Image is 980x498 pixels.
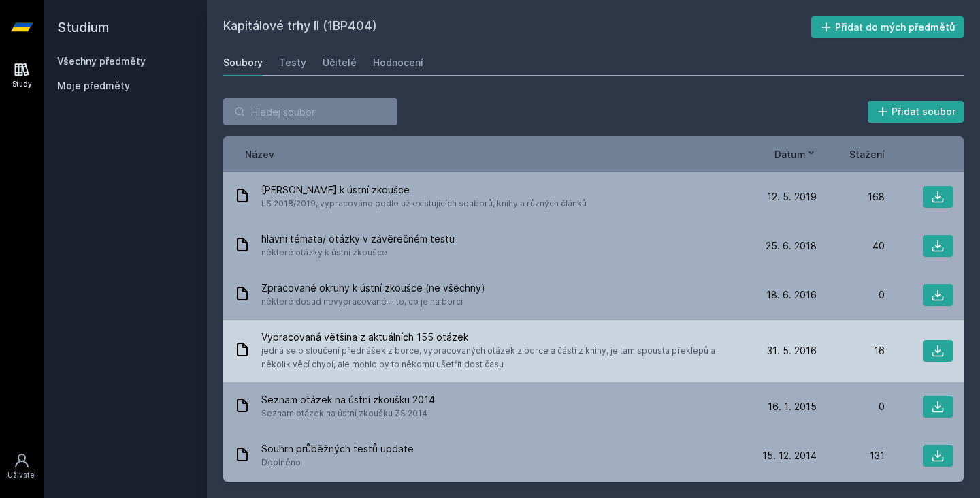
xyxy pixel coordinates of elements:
[811,16,964,38] button: Přidat do mých předmětů
[766,239,817,253] span: 25. 6. 2018
[768,400,817,414] span: 16. 1. 2015
[817,239,885,253] div: 40
[774,147,817,161] button: Datum
[261,330,743,344] span: Vypracovaná většina z aktuálních 155 otázek
[767,190,817,204] span: 12. 5. 2019
[223,49,263,76] a: Soubory
[261,197,587,211] span: LS 2018/2019, vypracováno podle už existujících souborů, knihy a různých článků
[7,470,36,480] div: Uživatel
[223,98,397,125] input: Hledej soubor
[57,55,146,67] a: Všechny předměty
[261,442,414,456] span: Souhrn průběžných testů update
[12,79,32,89] div: Study
[767,344,817,358] span: 31. 5. 2016
[279,49,306,76] a: Testy
[817,190,885,204] div: 168
[261,295,485,309] span: některé dosud nevypracované + to, co je na borci
[279,56,306,69] div: Testy
[323,56,357,69] div: Učitelé
[766,288,817,302] span: 18. 6. 2016
[373,56,423,69] div: Hodnocení
[373,49,423,76] a: Hodnocení
[3,55,41,96] a: Study
[762,449,817,463] span: 15. 12. 2014
[261,393,435,407] span: Seznam otázek na ústní zkoušku 2014
[261,407,435,420] span: Seznam otázek na ústní zkoušku ZS 2014
[817,400,885,414] div: 0
[817,288,885,302] div: 0
[223,16,811,38] h2: Kapitálové trhy II (1BP404)
[57,79,130,93] span: Moje předměty
[817,344,885,358] div: 16
[261,232,455,246] span: hlavní témata/ otázky v závěrečném testu
[3,446,41,487] a: Uživatel
[261,344,743,371] span: jedná se o sloučení přednášek z borce, vypracovaných otázek z borce a částí z knihy, je tam spous...
[245,147,274,161] button: Název
[261,246,455,260] span: některé otázky k ústní zkoušce
[261,456,414,469] span: Doplněno
[223,56,263,69] div: Soubory
[323,49,357,76] a: Učitelé
[261,281,485,295] span: Zpracované okruhy k ústní zkoušce (ne všechny)
[774,147,806,161] span: Datum
[868,101,964,123] button: Přidat soubor
[817,449,885,463] div: 131
[849,147,885,161] button: Stažení
[261,183,587,197] span: [PERSON_NAME] k ústní zkoušce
